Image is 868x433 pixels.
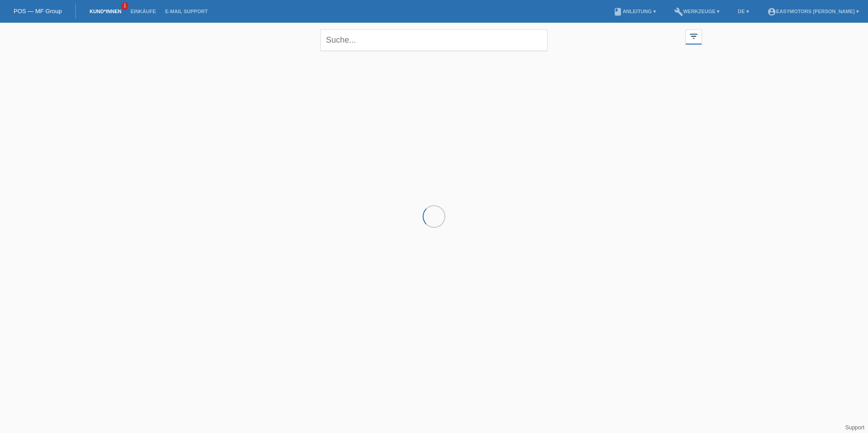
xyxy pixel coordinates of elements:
a: Kund*innen [85,9,126,14]
i: filter_list [689,31,699,41]
i: build [674,7,683,16]
span: 1 [121,2,128,10]
a: account_circleEasymotors [PERSON_NAME] ▾ [763,9,863,14]
i: book [613,7,622,16]
a: DE ▾ [733,9,753,14]
a: buildWerkzeuge ▾ [670,9,725,14]
i: account_circle [767,7,776,16]
a: POS — MF Group [14,8,62,15]
input: Suche... [321,30,547,51]
a: Support [845,424,864,431]
a: E-Mail Support [161,9,212,14]
a: Einkäufe [126,9,160,14]
a: bookAnleitung ▾ [609,9,660,14]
